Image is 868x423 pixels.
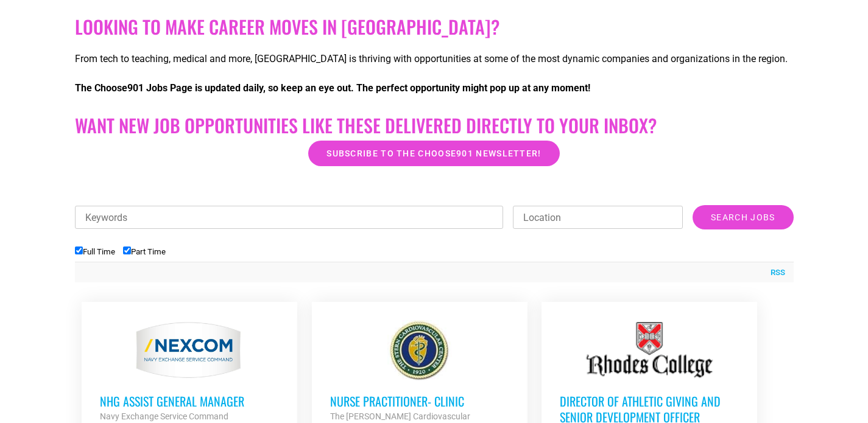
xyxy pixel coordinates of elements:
input: Search Jobs [693,205,793,229]
a: Subscribe to the Choose901 newsletter! [308,141,559,166]
input: Full Time [75,246,83,254]
h3: NHG ASSIST GENERAL MANAGER [100,393,279,409]
h3: Nurse Practitioner- Clinic [330,393,509,409]
h2: Looking to make career moves in [GEOGRAPHIC_DATA]? [75,16,794,38]
label: Part Time [123,247,166,256]
span: Subscribe to the Choose901 newsletter! [326,149,541,158]
input: Keywords [75,206,504,229]
h2: Want New Job Opportunities like these Delivered Directly to your Inbox? [75,114,794,136]
strong: Navy Exchange Service Command [100,411,228,421]
input: Location [513,206,683,229]
label: Full Time [75,247,115,256]
strong: The Choose901 Jobs Page is updated daily, so keep an eye out. The perfect opportunity might pop u... [75,82,590,94]
p: From tech to teaching, medical and more, [GEOGRAPHIC_DATA] is thriving with opportunities at some... [75,52,794,66]
a: RSS [764,267,785,279]
input: Part Time [123,246,131,254]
